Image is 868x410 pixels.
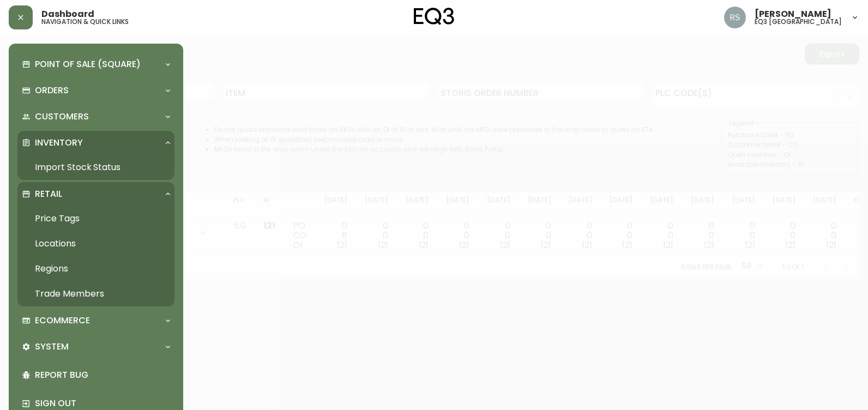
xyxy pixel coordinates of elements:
img: logo [414,8,454,25]
div: Retail [17,182,174,206]
span: [PERSON_NAME] [755,10,831,19]
div: Orders [17,79,174,102]
p: Orders [35,85,69,97]
p: Ecommerce [35,315,90,327]
div: Report Bug [17,361,174,389]
p: Retail [35,188,62,200]
a: Price Tags [17,206,174,231]
h5: navigation & quick links [41,19,129,25]
a: Locations [17,231,174,256]
div: Point of Sale (Square) [17,52,174,76]
p: Customers [35,111,89,123]
a: Trade Members [17,281,174,306]
span: Dashboard [41,10,94,19]
p: System [35,341,69,353]
div: System [17,335,174,359]
p: Inventory [35,137,83,149]
div: Inventory [17,131,174,155]
img: 8fb1f8d3fb383d4dec505d07320bdde0 [724,7,746,28]
p: Report Bug [35,369,170,381]
p: Point of Sale (Square) [35,58,141,70]
div: Ecommerce [17,309,174,333]
a: Regions [17,256,174,281]
div: Customers [17,105,174,129]
p: Sign Out [35,397,170,409]
a: Import Stock Status [17,155,174,180]
h5: eq3 [GEOGRAPHIC_DATA] [755,19,842,25]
